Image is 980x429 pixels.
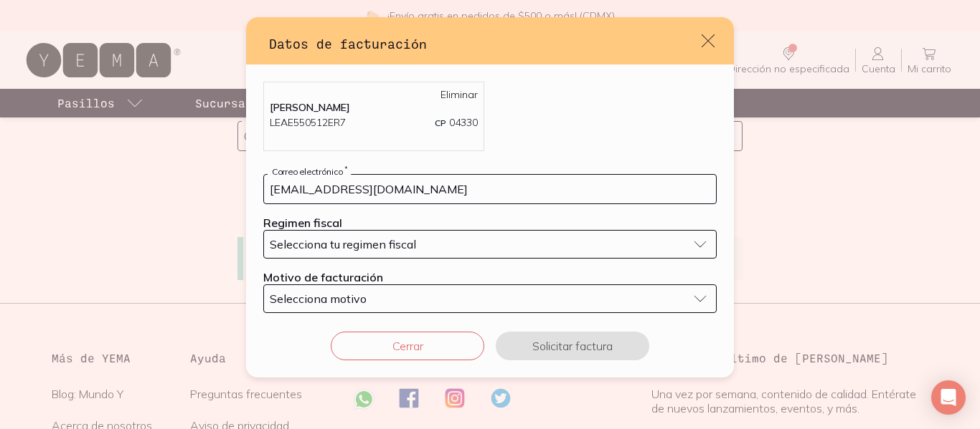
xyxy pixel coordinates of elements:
span: Selecciona motivo [270,291,367,306]
p: 04330 [435,115,478,130]
button: Solicitar factura [496,332,649,360]
a: Eliminar [440,88,478,101]
p: LEAE550512ER7 [270,115,346,130]
button: Cerrar [331,332,484,360]
span: Selecciona tu regimen fiscal [270,237,416,251]
button: Selecciona motivo [263,284,717,313]
button: Selecciona tu regimen fiscal [263,230,717,259]
div: default [246,17,734,377]
div: Open Intercom Messenger [931,380,966,415]
span: CP [435,117,446,128]
h3: Datos de facturación [269,34,699,53]
label: Regimen fiscal [263,216,342,230]
p: [PERSON_NAME] [270,101,478,114]
label: Motivo de facturación [263,270,383,284]
label: Correo electrónico [268,166,351,177]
